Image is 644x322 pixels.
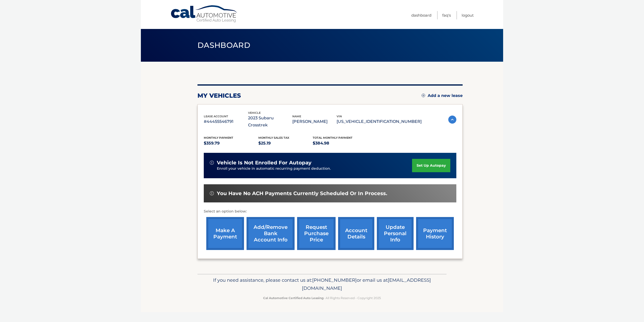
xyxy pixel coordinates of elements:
span: Dashboard [197,41,250,50]
p: $359.79 [204,140,258,147]
a: make a payment [206,217,244,250]
p: Select an option below: [204,208,456,214]
img: alert-white.svg [210,191,214,195]
a: Add a new lease [422,93,463,98]
img: accordion-active.svg [448,116,456,124]
a: set up autopay [412,159,450,172]
a: update personal info [377,217,414,250]
img: add.svg [422,94,425,97]
span: [EMAIL_ADDRESS][DOMAIN_NAME] [302,277,431,291]
p: Enroll your vehicle in automatic recurring payment deduction. [217,166,412,171]
p: [US_VEHICLE_IDENTIFICATION_NUMBER] [337,118,422,125]
span: Monthly sales Tax [258,136,289,139]
span: Monthly Payment [204,136,233,139]
a: account details [338,217,374,250]
span: vin [337,115,342,118]
a: Dashboard [411,11,431,19]
p: If you need assistance, please contact us at: or email us at [201,276,443,292]
span: Total Monthly Payment [313,136,352,139]
img: alert-white.svg [210,161,214,165]
span: vehicle [248,111,261,115]
h2: my vehicles [197,92,241,99]
span: vehicle is not enrolled for autopay [217,160,311,166]
strong: Cal Automotive Certified Auto Leasing [263,296,324,300]
span: lease account [204,115,228,118]
p: [PERSON_NAME] [292,118,337,125]
a: payment history [416,217,454,250]
a: Logout [462,11,474,19]
p: #44455546791 [204,118,248,125]
span: You have no ACH payments currently scheduled or in process. [217,190,387,197]
span: [PHONE_NUMBER] [312,277,357,283]
a: Cal Automotive [170,5,238,23]
p: - All Rights Reserved - Copyright 2025 [201,295,443,301]
a: Add/Remove bank account info [247,217,295,250]
span: name [292,115,301,118]
p: $384.98 [313,140,367,147]
a: FAQ's [442,11,451,19]
p: 2023 Subaru Crosstrek [248,115,292,129]
p: $25.19 [258,140,313,147]
a: request purchase price [297,217,336,250]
